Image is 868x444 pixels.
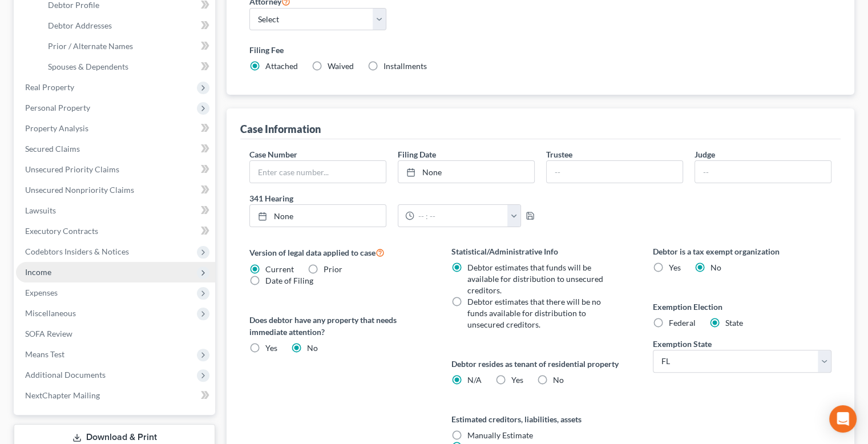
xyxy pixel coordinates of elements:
[25,370,106,380] span: Additional Documents
[25,267,51,277] span: Income
[467,375,482,385] span: N/A
[324,264,342,274] span: Prior
[39,56,215,77] a: Spouses & Dependents
[653,338,712,350] label: Exemption State
[265,61,298,71] span: Attached
[25,144,80,154] span: Secured Claims
[25,349,64,359] span: Means Test
[829,405,857,433] div: Open Intercom Messenger
[25,123,88,133] span: Property Analysis
[467,263,603,295] span: Debtor estimates that funds will be available for distribution to unsecured creditors.
[249,314,428,338] label: Does debtor have any property that needs immediate attention?
[265,343,277,353] span: Yes
[244,192,540,204] label: 341 Hearing
[39,15,215,36] a: Debtor Addresses
[16,139,215,159] a: Secured Claims
[250,161,386,183] input: Enter case number...
[16,324,215,344] a: SOFA Review
[25,82,74,92] span: Real Property
[249,44,831,56] label: Filing Fee
[16,159,215,180] a: Unsecured Priority Claims
[25,288,58,297] span: Expenses
[25,390,100,400] span: NextChapter Mailing
[25,308,76,318] span: Miscellaneous
[249,148,297,160] label: Case Number
[48,41,133,51] span: Prior / Alternate Names
[414,205,507,227] input: -- : --
[250,205,386,227] a: None
[695,148,715,160] label: Judge
[553,375,564,385] span: No
[16,385,215,406] a: NextChapter Mailing
[48,21,112,30] span: Debtor Addresses
[25,103,90,112] span: Personal Property
[25,247,129,256] span: Codebtors Insiders & Notices
[249,245,428,259] label: Version of legal data applied to case
[451,358,630,370] label: Debtor resides as tenant of residential property
[25,185,134,195] span: Unsecured Nonpriority Claims
[695,161,831,183] input: --
[16,118,215,139] a: Property Analysis
[265,264,294,274] span: Current
[467,430,533,440] span: Manually Estimate
[383,61,427,71] span: Installments
[511,375,523,385] span: Yes
[451,413,630,425] label: Estimated creditors, liabilities, assets
[669,263,681,272] span: Yes
[653,301,831,313] label: Exemption Election
[16,180,215,200] a: Unsecured Nonpriority Claims
[547,161,683,183] input: --
[398,161,534,183] a: None
[25,205,56,215] span: Lawsuits
[467,297,601,329] span: Debtor estimates that there will be no funds available for distribution to unsecured creditors.
[546,148,572,160] label: Trustee
[451,245,630,257] label: Statistical/Administrative Info
[25,226,98,236] span: Executory Contracts
[398,148,436,160] label: Filing Date
[710,263,721,272] span: No
[328,61,354,71] span: Waived
[669,318,696,328] span: Federal
[25,329,72,338] span: SOFA Review
[39,36,215,56] a: Prior / Alternate Names
[240,122,321,136] div: Case Information
[307,343,318,353] span: No
[265,276,313,285] span: Date of Filing
[16,200,215,221] a: Lawsuits
[25,164,119,174] span: Unsecured Priority Claims
[48,62,128,71] span: Spouses & Dependents
[725,318,743,328] span: State
[16,221,215,241] a: Executory Contracts
[653,245,831,257] label: Debtor is a tax exempt organization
